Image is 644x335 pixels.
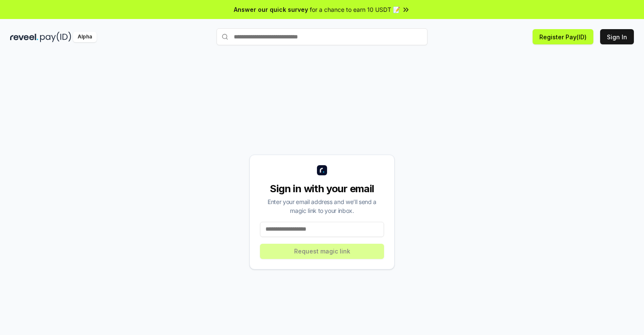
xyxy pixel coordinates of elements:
button: Sign In [600,29,634,44]
img: reveel_dark [10,32,38,42]
img: logo_small [317,165,327,175]
div: Alpha [73,32,97,42]
span: for a chance to earn 10 USDT 📝 [310,5,400,14]
button: Register Pay(ID) [533,29,593,44]
span: Answer our quick survey [234,5,308,14]
img: pay_id [40,32,71,42]
div: Enter your email address and we’ll send a magic link to your inbox. [260,197,384,215]
div: Sign in with your email [260,182,384,196]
